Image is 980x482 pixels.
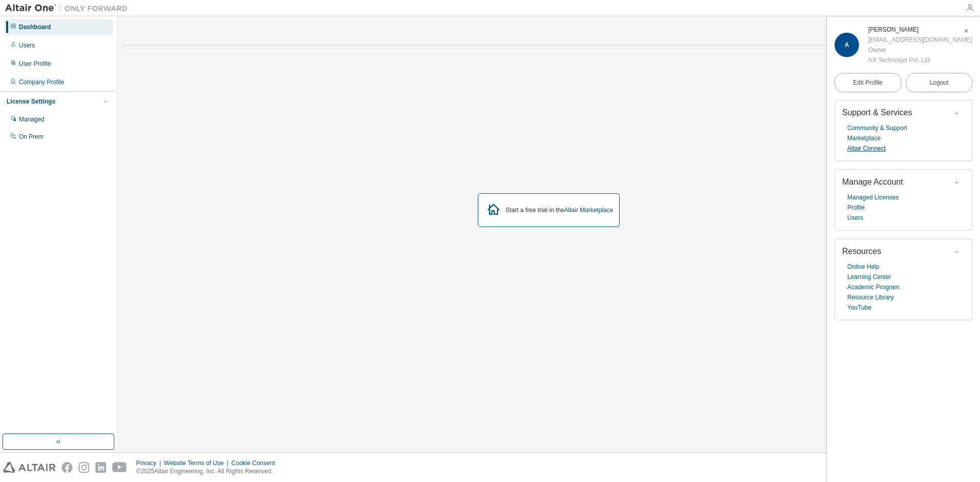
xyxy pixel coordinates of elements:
button: Logout [906,73,973,92]
a: Marketplace [847,133,880,143]
a: Profile [847,202,865,213]
img: instagram.svg [79,462,89,473]
a: Altair Connect [847,143,886,154]
div: Website Terms of Use [164,459,231,467]
a: YouTube [847,302,871,313]
p: © 2025 Altair Engineering, Inc. All Rights Reserved. [136,467,281,476]
span: Edit Profile [853,79,883,87]
img: youtube.svg [112,462,127,473]
a: Academic Program [847,282,899,292]
div: Privacy [136,459,164,467]
span: A [845,41,849,48]
a: Online Help [847,262,879,272]
a: Learning Center [847,272,891,282]
span: Support & Services [842,108,912,117]
div: NX Technosys Pvt. Ltd. [868,55,972,65]
div: Dashboard [19,23,51,31]
div: Company Profile [19,78,64,86]
a: Edit Profile [835,73,901,92]
a: Managed Licenses [847,192,899,202]
div: User Profile [19,60,51,68]
div: Ajinkya Dhame [868,24,972,35]
img: facebook.svg [62,462,72,473]
a: Resource Library [847,292,894,302]
div: On Prem [19,133,43,141]
a: Altair Marketplace [564,207,613,214]
img: altair_logo.svg [3,462,56,473]
div: [EMAIL_ADDRESS][DOMAIN_NAME] [868,35,972,45]
a: Community & Support [847,123,907,133]
div: Managed [19,115,44,123]
div: Cookie Consent [231,459,281,467]
div: License Settings [7,97,55,106]
a: Users [847,213,863,223]
div: Owner [868,45,972,55]
span: Logout [929,78,948,88]
div: Users [19,41,35,49]
img: Altair One [5,3,133,13]
span: Manage Account [842,177,903,186]
div: Start a free trial in the [506,206,614,214]
span: Resources [842,247,881,256]
img: linkedin.svg [95,462,106,473]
